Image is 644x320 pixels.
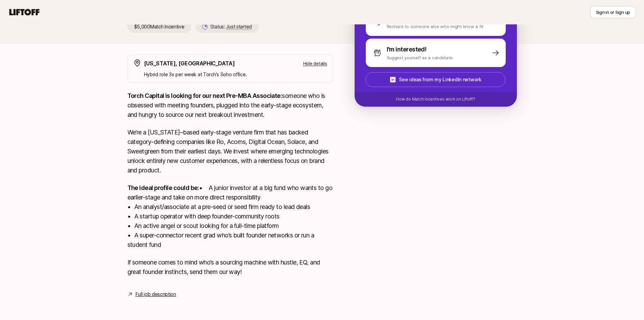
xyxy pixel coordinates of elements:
p: Reshare to someone else who might know a fit [387,23,484,30]
p: Status: [210,23,252,31]
p: Suggest yourself as a candidate [387,54,453,61]
p: See ideas from my LinkedIn network [399,76,481,84]
button: Sign in or Sign up [590,6,636,18]
p: If someone comes to mind who’s a sourcing machine with hustle, EQ, and great founder instincts, s... [127,258,333,277]
p: I'm interested! [387,45,427,54]
p: someone who is obsessed with meeting founders, plugged into the early-stage ecosystem, and hungry... [127,91,333,120]
p: $5,000 Match Incentive [127,21,191,33]
p: We’re a [US_STATE]–based early-stage venture firm that has backed category-defining companies lik... [127,128,333,175]
p: Hybrid role 3x per week at Torch's Soho office. [144,70,327,79]
p: How do Match Incentives work on Liftoff? [396,96,475,102]
a: Full job description [136,290,176,298]
strong: The ideal profile could be: [127,184,199,191]
strong: Torch Capital is looking for our next Pre-MBA Associate: [127,92,282,99]
p: Hide details [303,60,327,67]
span: Just started [226,24,252,30]
button: See ideas from my LinkedIn network [365,72,505,87]
p: [US_STATE], [GEOGRAPHIC_DATA] [144,59,235,68]
p: • A junior investor at a big fund who wants to go earlier-stage and take on more direct responsib... [127,183,333,250]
